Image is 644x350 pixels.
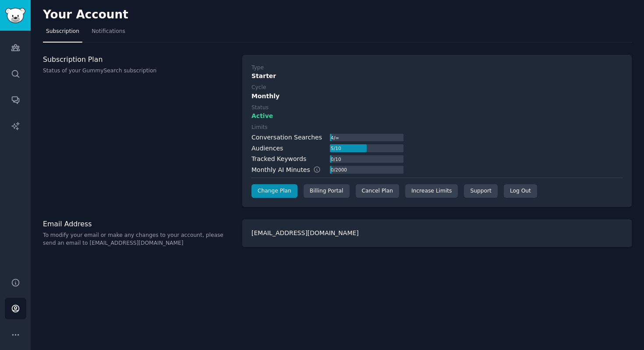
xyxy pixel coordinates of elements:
div: 0 / 2000 [330,166,347,174]
div: 5 / 10 [330,144,342,152]
div: Limits [251,124,268,132]
div: Log Out [504,184,537,198]
div: Conversation Searches [251,133,322,142]
div: 0 / 10 [330,155,342,163]
a: Support [464,184,497,198]
div: Monthly [251,92,623,101]
h3: Email Address [43,219,233,229]
h2: Your Account [43,8,128,22]
h3: Subscription Plan [43,55,233,64]
p: To modify your email or make any changes to your account, please send an email to [EMAIL_ADDRESS]... [43,232,233,247]
div: [EMAIL_ADDRESS][DOMAIN_NAME] [242,219,632,247]
div: Audiences [251,144,283,153]
div: Tracked Keywords [251,154,306,164]
a: Notifications [88,25,128,43]
a: Change Plan [251,184,297,198]
div: Cycle [251,84,266,92]
div: Starter [251,71,623,81]
a: Increase Limits [405,184,458,198]
div: Type [251,64,264,72]
div: Cancel Plan [356,184,399,198]
span: Subscription [46,28,79,36]
div: 4 / ∞ [330,134,340,142]
div: Status [251,104,269,112]
span: Active [251,111,273,121]
a: Subscription [43,25,82,43]
p: Status of your GummySearch subscription [43,67,233,75]
div: Monthly AI Minutes [251,165,330,175]
span: Notifications [92,28,125,36]
div: Billing Portal [304,184,350,198]
img: GummySearch logo [5,8,25,23]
